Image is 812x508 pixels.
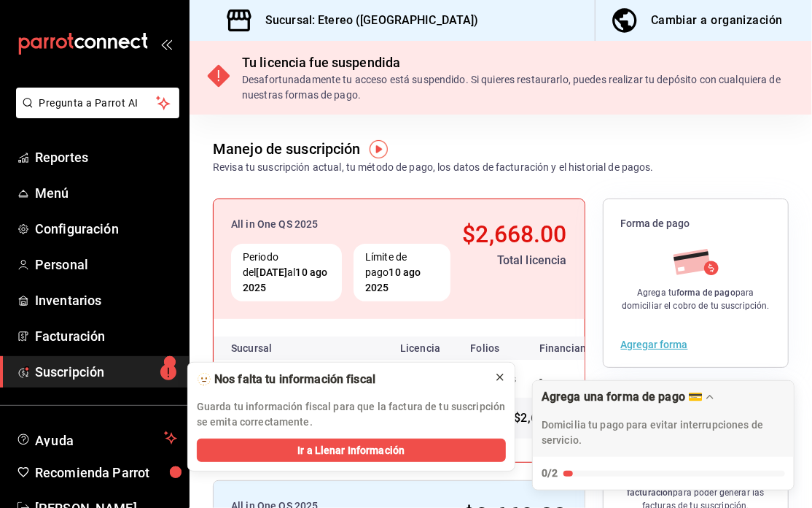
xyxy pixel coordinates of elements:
button: Agregar forma [621,339,688,350]
span: Pregunta a Parrot AI [39,96,157,111]
th: Folios [458,336,528,360]
span: Menú [35,183,177,203]
div: All in One QS 2025 [231,217,450,232]
div: 0/2 [542,466,558,481]
div: Sucursal [231,342,311,354]
p: Guarda tu información fiscal para que la factura de tu suscripción se emita correctamente. [197,399,506,430]
td: Ilimitados [458,360,528,398]
button: Expand Checklist [533,381,794,490]
div: Drag to move checklist [533,381,794,457]
div: Desafortunadamente tu acceso está suspendido. Si quieres restaurarlo, puedes realizar tu depósito... [242,72,795,103]
strong: 10 ago 2025 [365,266,421,293]
button: open_drawer_menu [160,38,172,50]
div: Agrega una forma de pago 💳 [542,390,703,404]
span: Recomienda Parrot [35,463,177,482]
td: - [528,360,625,398]
a: Pregunta a Parrot AI [10,106,179,121]
div: 🫥 Nos falta tu información fiscal [197,372,483,388]
span: Inventarios [35,290,177,310]
strong: [DATE] [256,266,287,278]
strong: datos de facturación [627,474,738,498]
div: Cambiar a organización [651,10,783,31]
span: Configuración [35,219,177,239]
strong: forma de pago [676,288,735,298]
span: Suscripción [35,362,177,382]
div: Límite de pago [354,244,450,301]
span: Ayuda [35,429,158,447]
span: Reportes [35,147,177,167]
button: Ir a Llenar Información [197,439,506,462]
span: Forma de pago [621,217,770,231]
span: Facturación [35,326,177,346]
span: Ir a Llenar Información [297,443,405,458]
div: Agrega tu para domiciliar el cobro de tu suscripción. [621,286,770,312]
span: Personal [35,255,177,274]
div: Total licencia [462,252,566,269]
p: Domicilia tu pago para evitar interrupciones de servicio. [542,417,785,448]
img: Tooltip marker [370,140,388,158]
div: Tu licencia fue suspendida [242,53,795,72]
h3: Sucursal: Etereo ([GEOGRAPHIC_DATA]) [254,12,479,29]
div: Revisa tu suscripción actual, tu método de pago, los datos de facturación y el historial de pagos. [213,160,654,175]
div: Agrega una forma de pago 💳 [532,380,795,490]
span: $2,668.00 [462,220,566,248]
div: Periodo del al [231,244,342,301]
button: Pregunta a Parrot AI [16,88,179,118]
div: Manejo de suscripción [213,138,361,160]
th: Financiamiento [528,336,625,360]
th: Licencia [389,336,458,360]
